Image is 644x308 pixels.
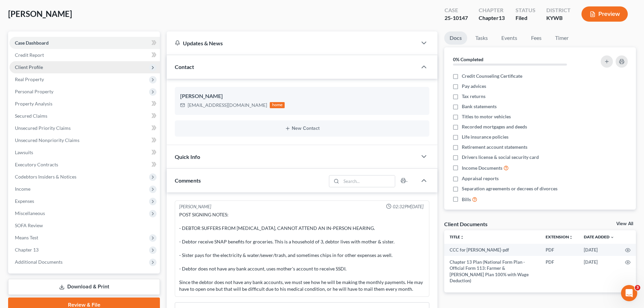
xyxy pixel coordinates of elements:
span: Titles to motor vehicles [462,113,511,120]
span: Chapter 13 [15,247,39,253]
div: 25-10147 [445,14,468,22]
a: Executory Contracts [9,159,160,171]
span: Client Profile [15,64,43,70]
span: Lawsuits [15,149,33,155]
span: Personal Property [15,89,53,94]
a: Docs [444,31,467,45]
span: Drivers license & social security card [462,154,539,161]
span: Bills [462,196,471,203]
a: Case Dashboard [9,37,160,49]
i: unfold_more [460,235,464,239]
iframe: Intercom live chat [621,285,637,301]
td: [DATE] [578,244,620,256]
a: Date Added expand_more [584,234,614,239]
a: Titleunfold_more [450,234,464,239]
div: POST SIGNING NOTES: - DEBTOR SUFFERS FROM [MEDICAL_DATA], CANNOT ATTEND AN IN-PERSON HEARING. - D... [179,211,425,292]
a: Lawsuits [9,146,160,159]
span: Retirement account statements [462,144,527,150]
a: Events [496,31,523,45]
a: Timer [550,31,574,45]
div: [PERSON_NAME] [180,92,424,100]
span: Comments [175,177,201,184]
span: Expenses [15,198,34,204]
a: Property Analysis [9,98,160,110]
i: unfold_more [569,235,573,239]
div: Updates & News [175,40,409,47]
span: Income [15,186,30,192]
input: Search... [341,175,395,187]
span: Unsecured Priority Claims [15,125,71,131]
div: [EMAIL_ADDRESS][DOMAIN_NAME] [188,102,267,109]
a: Fees [525,31,547,45]
span: Contact [175,64,194,70]
span: Case Dashboard [15,40,49,46]
span: Property Analysis [15,101,52,106]
span: Means Test [15,235,38,240]
td: [DATE] [578,256,620,287]
td: Chapter 13 Plan (National Form Plan - Official Form 113: Farmer & [PERSON_NAME] Plan 100% with Wa... [444,256,540,287]
div: KYWB [546,14,571,22]
span: Executory Contracts [15,162,58,167]
a: Credit Report [9,49,160,61]
span: Tax returns [462,93,485,100]
a: Tasks [470,31,493,45]
span: Real Property [15,76,44,82]
a: SOFA Review [9,219,160,232]
div: Chapter [479,14,505,22]
strong: 0% Completed [453,56,483,62]
td: PDF [540,256,578,287]
span: Additional Documents [15,259,63,265]
a: Secured Claims [9,110,160,122]
span: Credit Counseling Certificate [462,73,522,79]
span: Bank statements [462,103,497,110]
span: Pay advices [462,83,486,90]
span: Recorded mortgages and deeds [462,123,527,130]
span: SOFA Review [15,222,43,228]
div: District [546,6,571,14]
button: Preview [581,6,628,22]
span: Income Documents [462,165,502,171]
button: New Contact [180,126,424,131]
div: Filed [516,14,535,22]
a: Unsecured Nonpriority Claims [9,134,160,146]
span: 13 [499,15,505,21]
div: [PERSON_NAME] [179,204,211,210]
span: 3 [635,285,640,290]
span: Appraisal reports [462,175,499,182]
td: PDF [540,244,578,256]
div: Status [516,6,535,14]
div: Client Documents [444,220,487,228]
a: View All [616,221,633,226]
span: Separation agreements or decrees of divorces [462,185,557,192]
span: Credit Report [15,52,44,58]
a: Download & Print [8,279,160,295]
i: expand_more [610,235,614,239]
span: 02:32PM[DATE] [393,204,424,210]
span: [PERSON_NAME] [8,9,72,19]
span: Codebtors Insiders & Notices [15,174,76,180]
div: Case [445,6,468,14]
a: Unsecured Priority Claims [9,122,160,134]
a: Extensionunfold_more [546,234,573,239]
span: Unsecured Nonpriority Claims [15,137,79,143]
span: Quick Info [175,153,200,160]
div: home [270,102,285,108]
span: Miscellaneous [15,210,45,216]
div: Chapter [479,6,505,14]
td: CCC for [PERSON_NAME]-pdf [444,244,540,256]
span: Life insurance policies [462,134,508,140]
span: Secured Claims [15,113,47,119]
